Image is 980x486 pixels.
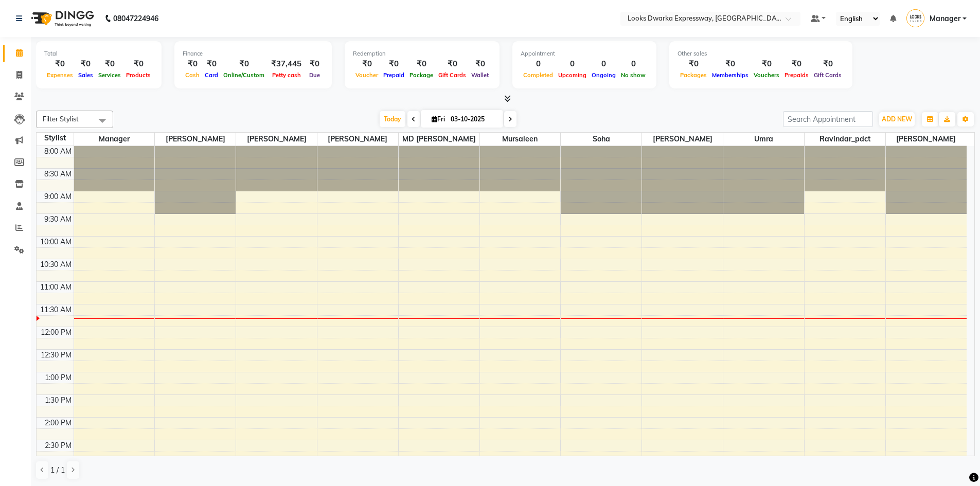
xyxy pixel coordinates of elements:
[43,372,74,383] div: 1:00 PM
[202,58,221,70] div: ₹0
[183,58,202,70] div: ₹0
[429,115,448,123] span: Fri
[886,133,967,146] span: [PERSON_NAME]
[399,133,479,146] span: MD [PERSON_NAME]
[556,58,589,70] div: 0
[723,133,804,146] span: Umra
[930,13,960,24] span: Manager
[39,327,74,338] div: 12:00 PM
[469,58,491,70] div: ₹0
[43,395,74,406] div: 1:30 PM
[38,237,74,247] div: 10:00 AM
[709,71,751,79] span: Memberships
[267,58,306,70] div: ₹37,445
[42,146,74,157] div: 8:00 AM
[306,58,324,70] div: ₹0
[96,71,123,79] span: Services
[38,304,74,315] div: 11:30 AM
[43,418,74,428] div: 2:00 PM
[317,133,398,146] span: [PERSON_NAME]
[26,4,97,33] img: logo
[236,133,317,146] span: [PERSON_NAME]
[76,58,96,70] div: ₹0
[448,112,499,127] input: 2025-10-03
[811,58,844,70] div: ₹0
[44,71,76,79] span: Expenses
[76,71,96,79] span: Sales
[38,282,74,293] div: 11:00 AM
[811,71,844,79] span: Gift Cards
[183,71,202,79] span: Cash
[561,133,642,146] span: Soha
[751,58,782,70] div: ₹0
[709,58,751,70] div: ₹0
[618,58,648,70] div: 0
[782,71,811,79] span: Prepaids
[480,133,561,146] span: Mursaleen
[381,58,407,70] div: ₹0
[183,49,324,58] div: Finance
[307,71,323,79] span: Due
[42,169,74,179] div: 8:30 AM
[221,58,267,70] div: ₹0
[556,71,589,79] span: Upcoming
[44,49,153,58] div: Total
[381,71,407,79] span: Prepaid
[123,58,153,70] div: ₹0
[436,58,469,70] div: ₹0
[43,440,74,451] div: 2:30 PM
[44,58,76,70] div: ₹0
[882,115,912,123] span: ADD NEW
[353,58,381,70] div: ₹0
[678,71,709,79] span: Packages
[74,133,155,146] span: Manager
[407,58,436,70] div: ₹0
[783,111,873,127] input: Search Appointment
[879,112,915,127] button: ADD NEW
[353,49,491,58] div: Redemption
[113,4,158,33] b: 08047224946
[38,259,74,270] div: 10:30 AM
[521,71,556,79] span: Completed
[155,133,236,146] span: [PERSON_NAME]
[202,71,221,79] span: Card
[589,58,618,70] div: 0
[353,71,381,79] span: Voucher
[678,58,709,70] div: ₹0
[380,111,405,127] span: Today
[270,71,304,79] span: Petty cash
[642,133,723,146] span: [PERSON_NAME]
[782,58,811,70] div: ₹0
[221,71,267,79] span: Online/Custom
[37,133,74,143] div: Stylist
[42,191,74,202] div: 9:00 AM
[678,49,844,58] div: Other sales
[407,71,436,79] span: Package
[436,71,469,79] span: Gift Cards
[50,465,65,476] span: 1 / 1
[521,49,648,58] div: Appointment
[618,71,648,79] span: No show
[751,71,782,79] span: Vouchers
[96,58,123,70] div: ₹0
[42,214,74,225] div: 9:30 AM
[39,350,74,361] div: 12:30 PM
[521,58,556,70] div: 0
[589,71,618,79] span: Ongoing
[805,133,885,146] span: Ravindar_pdct
[123,71,153,79] span: Products
[469,71,491,79] span: Wallet
[906,9,924,27] img: Manager
[43,115,79,123] span: Filter Stylist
